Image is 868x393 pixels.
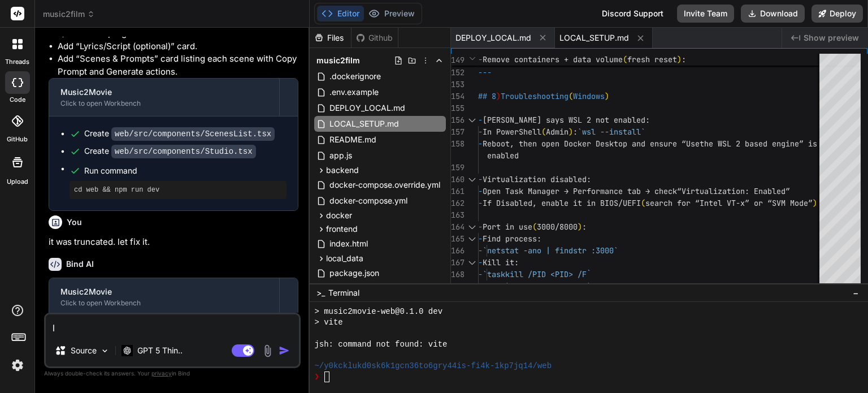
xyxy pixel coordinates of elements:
[326,165,359,176] span: backend
[641,198,645,208] span: (
[478,281,483,291] span: -
[328,133,377,146] span: README.md
[328,287,359,299] span: Terminal
[487,150,519,161] span: enabled
[578,222,582,232] span: )
[451,90,463,102] div: 154
[328,237,369,251] span: index.html
[478,186,483,196] span: -
[578,127,645,137] span: `wsl --install`
[451,102,463,114] div: 155
[465,174,479,185] div: Click to collapse the range.
[8,356,27,375] img: settings
[627,54,677,64] span: fresh reset
[496,91,501,101] span: )
[483,115,650,125] span: [PERSON_NAME] says WSL 2 not enabled:
[451,245,463,257] div: 166
[501,91,568,101] span: Troubleshooting
[60,87,268,98] div: Music2Movie
[84,145,256,157] div: Create
[49,79,279,116] button: Music2MovieClick to open Workbench
[328,149,353,162] span: app.js
[573,127,578,137] span: :
[7,177,28,187] label: Upload
[316,287,325,299] span: >_
[451,114,463,126] div: 156
[451,54,463,66] span: 149
[483,127,541,137] span: In PowerShell
[483,222,532,232] span: Port in use
[483,54,623,64] span: Remove containers + data volume
[451,174,463,185] div: 160
[49,236,298,249] p: it was truncated. let fix it.
[279,345,290,356] img: icon
[605,91,609,101] span: )
[261,344,274,357] img: attachment
[328,178,441,192] span: docker-compose.override.yml
[546,127,568,137] span: Admin
[537,222,578,232] span: 3000/8000
[314,317,342,328] span: > vite
[483,198,641,208] span: If Disabled, enable it in BIOS/UEFI
[483,139,700,149] span: Reboot, then open Docker Desktop and ensure “Use
[568,127,573,137] span: )
[478,198,483,208] span: -
[84,165,287,176] span: Run command
[478,115,483,125] span: -
[60,99,268,108] div: Click to open Workbench
[478,54,483,64] span: -
[314,361,552,372] span: ~/y0kcklukd0sk6k1gcn36to6gry44is-fi4k-1kp7jq14/web
[451,269,463,280] div: 168
[541,127,546,137] span: (
[60,299,268,308] div: Click to open Workbench
[46,314,299,335] textarea: l
[811,5,863,23] button: Deploy
[813,198,817,208] span: )
[582,222,587,232] span: :
[5,57,29,67] label: threads
[483,269,591,279] span: `taskkill /PID <PID> /F`
[451,221,463,233] div: 164
[559,32,629,44] span: LOCAL_SETUP.md
[7,135,28,144] label: GitHub
[10,95,25,105] label: code
[804,32,859,44] span: Show preview
[465,233,479,245] div: Click to collapse the range.
[328,85,380,99] span: .env.example
[151,370,172,377] span: privacy
[328,117,400,131] span: LOCAL_SETUP.md
[623,54,627,64] span: (
[451,162,463,174] div: 159
[351,32,398,44] div: Github
[326,282,342,293] span: web
[595,5,670,23] div: Discord Support
[451,197,463,209] div: 162
[478,174,483,184] span: -
[44,368,301,379] p: Always double-check its answers. Your in Bind
[67,217,82,228] h6: You
[478,91,496,101] span: ## 8
[451,67,463,79] div: 152
[573,91,605,101] span: Windows
[478,234,483,244] span: -
[451,126,463,138] div: 157
[121,345,133,356] img: GPT 5 Thinking High
[677,54,682,64] span: )
[455,32,531,44] span: DEPLOY_LOCAL.md
[677,186,790,196] span: “Virtualization: Enabled”
[328,266,380,280] span: package.json
[71,345,97,356] p: Source
[58,40,298,53] li: Add “Lyrics/Script (optional)” card.
[314,339,447,350] span: jsh: command not found: vite
[568,91,573,101] span: (
[451,209,463,221] div: 163
[60,286,268,297] div: Music2Movie
[66,258,94,270] h6: Bind AI
[478,67,492,77] span: ---
[478,222,483,232] span: -
[677,5,734,23] button: Invite Team
[314,372,320,382] span: ❯
[451,257,463,269] div: 167
[478,257,483,267] span: -
[451,79,463,90] div: 153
